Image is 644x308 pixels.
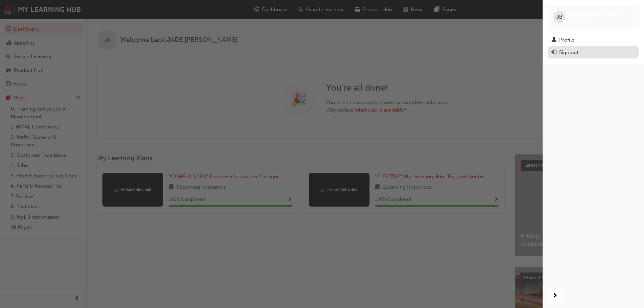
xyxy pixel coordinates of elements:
[559,36,574,44] div: Profile
[552,292,557,300] span: next-icon
[559,49,578,56] div: Sign out
[568,11,622,17] span: JADE [PERSON_NAME]
[551,37,556,43] span: man-icon
[551,50,556,56] span: exit-icon
[548,34,639,46] a: Profile
[556,13,563,21] span: JB
[548,46,639,59] button: Sign out
[568,17,596,23] span: 0005822480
